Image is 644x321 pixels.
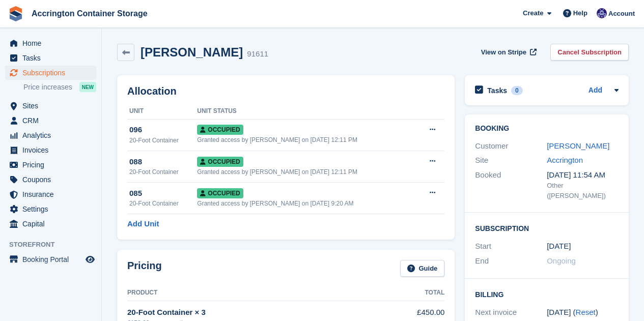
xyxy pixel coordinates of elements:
[573,8,587,18] span: Help
[22,99,83,113] span: Sites
[608,9,635,19] span: Account
[547,256,576,265] span: Ongoing
[127,285,385,301] th: Product
[475,155,547,166] div: Site
[84,253,96,266] a: Preview store
[22,158,83,172] span: Pricing
[127,103,197,120] th: Unit
[22,252,83,267] span: Booking Portal
[5,187,96,201] a: menu
[129,136,197,145] div: 20-Foot Container
[22,128,83,142] span: Analytics
[197,135,415,144] div: Granted access by [PERSON_NAME] on [DATE] 12:11 PM
[22,36,83,50] span: Home
[127,218,159,230] a: Add Unit
[547,307,619,318] div: [DATE] ( )
[22,143,83,157] span: Invoices
[197,103,415,120] th: Unit Status
[475,223,619,233] h2: Subscription
[129,199,197,208] div: 20-Foot Container
[5,202,96,216] a: menu
[5,99,96,113] a: menu
[385,285,445,301] th: Total
[576,308,596,316] a: Reset
[547,141,609,150] a: [PERSON_NAME]
[487,86,507,95] h2: Tasks
[475,289,619,299] h2: Billing
[5,143,96,157] a: menu
[22,66,83,80] span: Subscriptions
[141,45,243,59] h2: [PERSON_NAME]
[475,307,547,318] div: Next invoice
[23,81,96,93] a: Price increases NEW
[22,217,83,231] span: Capital
[5,217,96,231] a: menu
[197,167,415,177] div: Granted access by [PERSON_NAME] on [DATE] 12:11 PM
[477,44,539,61] a: View on Stripe
[22,172,83,187] span: Coupons
[547,181,619,200] div: Other ([PERSON_NAME])
[547,241,571,252] time: 2025-06-19 00:00:00 UTC
[475,125,619,133] h2: Booking
[475,169,547,201] div: Booked
[5,128,96,142] a: menu
[22,187,83,201] span: Insurance
[547,156,583,164] a: Accrington
[511,86,523,95] div: 0
[22,113,83,128] span: CRM
[597,8,607,18] img: Jacob Connolly
[79,82,96,92] div: NEW
[5,51,96,65] a: menu
[5,172,96,187] a: menu
[129,167,197,177] div: 20-Foot Container
[247,48,268,60] div: 91611
[127,260,162,277] h2: Pricing
[197,157,243,167] span: Occupied
[129,156,197,168] div: 088
[27,5,152,22] a: Accrington Container Storage
[523,8,543,18] span: Create
[129,188,197,199] div: 085
[23,82,72,92] span: Price increases
[589,85,602,97] a: Add
[5,113,96,128] a: menu
[400,260,445,277] a: Guide
[481,47,526,57] span: View on Stripe
[5,36,96,50] a: menu
[475,140,547,152] div: Customer
[475,241,547,252] div: Start
[5,252,96,267] a: menu
[550,44,629,61] a: Cancel Subscription
[5,158,96,172] a: menu
[475,255,547,267] div: End
[5,66,96,80] a: menu
[547,169,619,181] div: [DATE] 11:54 AM
[8,6,23,21] img: stora-icon-8386f47178a22dfd0bd8f6a31ec36ba5ce8667c1dd55bd0f319d3a0aa187defe.svg
[22,202,83,216] span: Settings
[129,124,197,136] div: 096
[9,240,101,250] span: Storefront
[127,85,444,97] h2: Allocation
[197,199,415,208] div: Granted access by [PERSON_NAME] on [DATE] 9:20 AM
[127,307,385,318] div: 20-Foot Container × 3
[197,188,243,198] span: Occupied
[22,51,83,65] span: Tasks
[197,125,243,135] span: Occupied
